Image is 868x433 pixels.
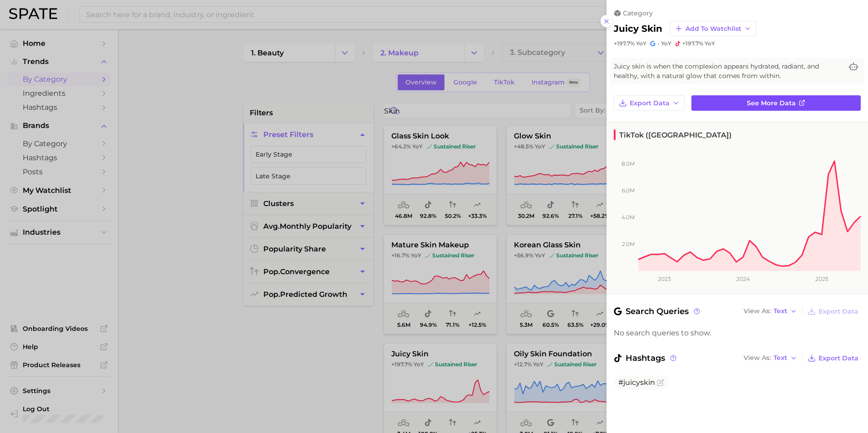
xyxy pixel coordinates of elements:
[657,379,664,386] button: Flag as miscategorized or irrelevant
[819,354,858,362] span: Export Data
[657,40,660,47] span: -
[618,378,655,387] span: #juicyskin
[636,40,646,47] span: YoY
[614,62,843,81] span: Juicy skin is when the complexion appears hydrated, radiant, and healthy, with a natural glow tha...
[774,355,787,360] span: Text
[744,309,771,314] span: View As
[670,21,756,36] button: Add to Watchlist
[686,25,741,33] span: Add to Watchlist
[614,129,732,140] span: TikTok ([GEOGRAPHIC_DATA])
[774,309,787,314] span: Text
[819,308,858,315] span: Export Data
[805,305,861,318] button: Export Data
[815,276,829,282] tspan: 2025
[630,99,670,107] span: Export Data
[661,40,671,47] span: YoY
[614,352,678,364] span: Hashtags
[741,352,799,364] button: View AsText
[682,40,703,47] span: +197.7%
[736,276,750,282] tspan: 2024
[805,352,861,364] button: Export Data
[705,40,715,47] span: YoY
[614,329,861,337] div: No search queries to show.
[614,40,635,47] span: +197.7%
[623,9,653,17] span: category
[614,95,685,111] button: Export Data
[741,305,799,317] button: View AsText
[614,23,662,34] h2: juicy skin
[744,355,771,360] span: View As
[658,276,671,282] tspan: 2023
[691,95,861,111] a: See more data
[614,305,701,318] span: Search Queries
[747,99,796,107] span: See more data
